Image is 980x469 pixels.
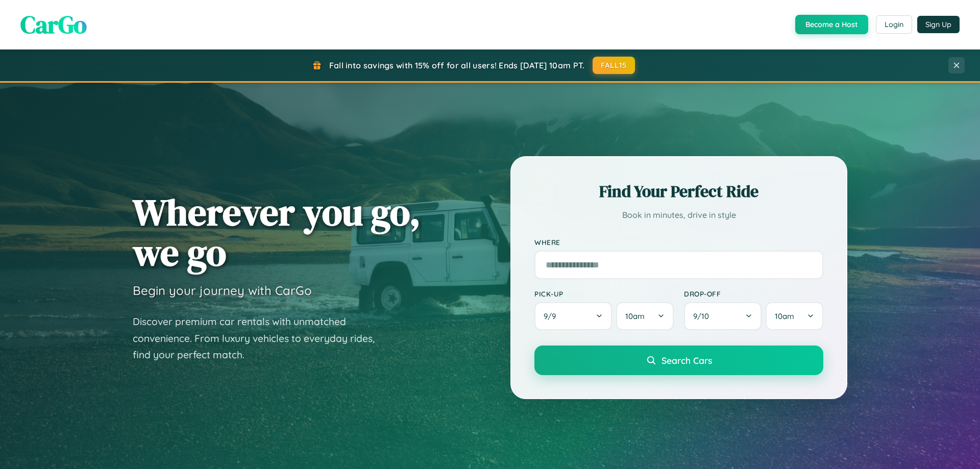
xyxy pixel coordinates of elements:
[534,238,823,246] label: Where
[133,192,421,273] h1: Wherever you go, we go
[593,57,635,74] button: FALL15
[766,302,823,330] button: 10am
[917,16,960,33] button: Sign Up
[693,311,714,321] span: 9 / 10
[625,311,645,321] span: 10am
[133,283,312,298] h3: Begin your journey with CarGo
[876,15,912,34] button: Login
[544,311,561,321] span: 9 / 9
[329,60,585,70] span: Fall into savings with 15% off for all users! Ends [DATE] 10am PT.
[534,289,674,298] label: Pick-up
[616,302,674,330] button: 10am
[795,15,868,34] button: Become a Host
[20,8,87,41] span: CarGo
[534,208,823,223] p: Book in minutes, drive in style
[684,289,823,298] label: Drop-off
[775,311,794,321] span: 10am
[534,302,612,330] button: 9/9
[534,180,823,203] h2: Find Your Perfect Ride
[133,313,388,363] p: Discover premium car rentals with unmatched convenience. From luxury vehicles to everyday rides, ...
[534,345,823,375] button: Search Cars
[661,355,712,366] span: Search Cars
[684,302,762,330] button: 9/10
